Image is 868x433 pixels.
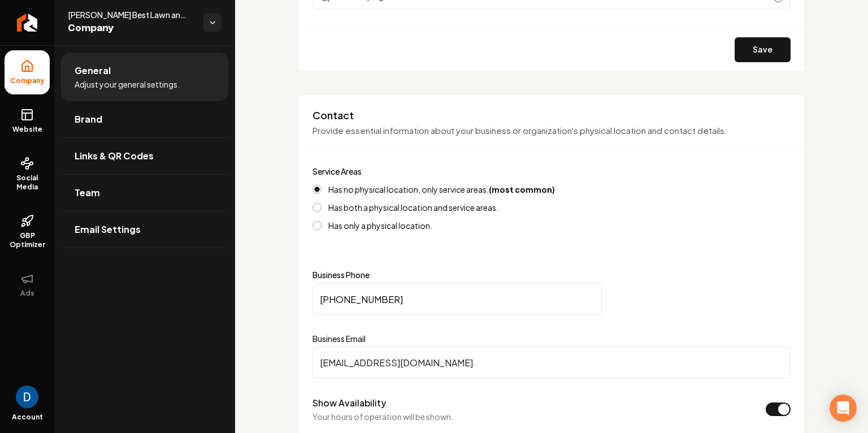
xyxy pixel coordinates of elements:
button: Open user button [16,386,38,408]
label: Show Availability [313,397,386,409]
img: Rebolt Logo [17,14,38,32]
label: Business Email [313,333,791,344]
button: Ads [5,263,50,307]
strong: (most common) [489,184,555,194]
span: GBP Optimizer [5,231,50,249]
span: Website [8,125,47,134]
span: Team [75,186,100,200]
span: Social Media [5,174,50,192]
label: Has no physical location, only service areas. [328,185,555,193]
a: Website [5,99,50,143]
h3: Contact [313,109,791,122]
span: [PERSON_NAME] Best Lawn and Landscape [68,9,194,20]
input: Business Email [313,347,791,378]
span: Links & QR Codes [75,149,154,163]
a: Links & QR Codes [61,138,228,174]
span: Brand [75,112,102,126]
span: Email Settings [75,223,141,236]
a: Email Settings [61,211,228,248]
p: Your hours of operation will be shown. [313,411,453,422]
button: Save [735,37,791,62]
a: Brand [61,101,228,137]
a: Team [61,175,228,211]
label: Has both a physical location and service areas. [328,203,498,211]
span: Adjust your general settings. [75,79,180,90]
span: Account [12,413,43,422]
p: Provide essential information about your business or organization's physical location and contact... [313,124,791,137]
div: Open Intercom Messenger [830,395,857,422]
label: Has only a physical location. [328,222,432,230]
span: Ads [16,289,39,298]
label: Business Phone [313,271,791,279]
label: Service Areas [313,166,362,176]
a: GBP Optimizer [5,205,50,258]
img: David Rice [16,386,38,408]
span: Company [68,20,194,36]
a: Social Media [5,148,50,201]
span: General [75,64,111,77]
span: Company [6,76,49,85]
